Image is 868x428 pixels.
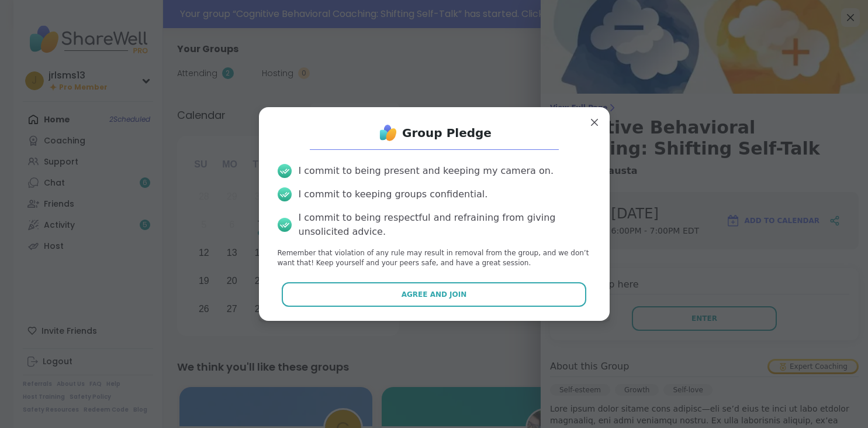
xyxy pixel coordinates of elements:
[376,121,400,145] img: ShareWell Logo
[278,248,591,268] p: Remember that violation of any rule may result in removal from the group, and we don’t want that!...
[282,282,586,307] button: Agree and Join
[402,125,492,141] h1: Group Pledge
[299,211,591,239] div: I commit to being respectful and refraining from giving unsolicited advice.
[299,187,488,201] div: I commit to keeping groups confidential.
[402,289,467,300] span: Agree and Join
[299,164,554,178] div: I commit to being present and keeping my camera on.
